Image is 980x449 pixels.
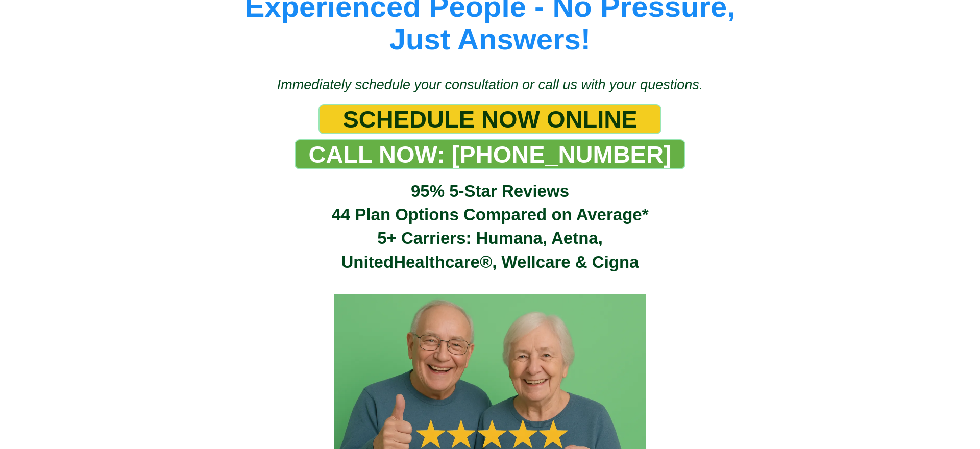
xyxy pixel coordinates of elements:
a: SCHEDULE NOW ONLINE [318,104,661,134]
span: 95% 5-Star Reviews [411,182,569,201]
span: Immediately schedule your consultation or call us with your questions. [277,77,703,92]
span: 44 Plan Options Compared on Average* [331,205,648,224]
span: CALL NOW: [PHONE_NUMBER] [308,140,671,168]
a: CALL NOW: 1-888-344-8881 [295,139,685,169]
span: 5+ Carriers: Humana, Aetna, [377,229,603,247]
span: Just Answers! [389,22,591,56]
span: UnitedHealthcare®, Wellcare & Cigna [341,253,639,271]
span: SCHEDULE NOW ONLINE [342,105,637,133]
